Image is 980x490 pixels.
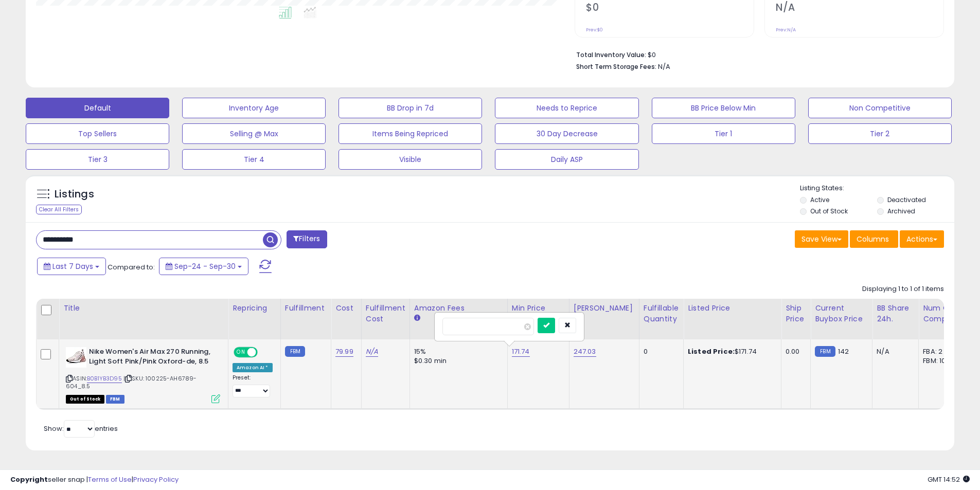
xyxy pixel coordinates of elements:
div: ASIN: [66,347,220,402]
div: $171.74 [688,347,773,356]
button: Daily ASP [495,149,638,170]
div: FBA: 2 [923,347,957,356]
small: FBM [815,346,835,357]
div: Cost [335,303,357,314]
strong: Copyright [10,475,48,484]
div: Amazon AI * [233,363,273,372]
label: Out of Stock [810,207,848,215]
div: Title [63,303,224,314]
button: Save View [795,230,848,248]
span: 2025-10-8 14:52 GMT [928,475,970,484]
button: Sep-24 - Sep-30 [159,258,248,275]
div: Repricing [233,303,276,314]
button: Selling @ Max [182,123,326,144]
button: Tier 2 [808,123,952,144]
span: Sep-24 - Sep-30 [174,261,236,271]
span: 142 [838,347,849,356]
a: B0B1YB3D95 [87,374,122,383]
button: Inventory Age [182,98,326,118]
a: Privacy Policy [133,475,179,484]
div: Ship Price [786,303,806,324]
div: Min Price [512,303,565,314]
b: Short Term Storage Fees: [576,62,656,71]
li: $0 [576,48,936,60]
button: BB Price Below Min [652,98,795,118]
button: Columns [850,230,898,248]
div: Displaying 1 to 1 of 1 items [862,284,944,294]
span: OFF [256,348,273,357]
h2: $0 [586,2,754,15]
p: Listing States: [800,184,954,193]
span: | SKU: 100225-AH6789-604_8.5 [66,374,197,390]
small: Prev: $0 [586,27,603,33]
div: FBM: 10 [923,356,957,366]
button: BB Drop in 7d [338,98,482,118]
label: Deactivated [887,195,926,204]
div: Current Buybox Price [815,303,868,324]
span: Columns [857,234,889,244]
button: Items Being Repriced [338,123,482,144]
a: Terms of Use [88,475,132,484]
button: Needs to Reprice [495,98,638,118]
h2: N/A [776,2,943,15]
button: Visible [338,149,482,170]
div: Fulfillment [285,303,327,314]
div: Fulfillment Cost [366,303,405,324]
span: Compared to: [108,262,155,272]
span: Show: entries [44,424,118,433]
div: Fulfillable Quantity [644,303,679,324]
div: N/A [877,347,911,356]
h5: Listings [55,187,94,202]
button: Tier 1 [652,123,795,144]
a: 171.74 [512,347,530,357]
div: 0 [644,347,675,356]
div: Preset: [233,374,273,397]
small: FBM [285,346,305,357]
a: 247.03 [574,347,596,357]
img: 41LTJCp0b6L._SL40_.jpg [66,347,86,368]
span: N/A [658,62,670,71]
small: Amazon Fees. [414,314,420,323]
span: Last 7 Days [52,261,93,271]
div: BB Share 24h. [877,303,914,324]
button: Tier 4 [182,149,326,170]
b: Listed Price: [688,347,735,356]
span: FBM [106,395,124,404]
label: Archived [887,207,915,215]
div: 0.00 [786,347,803,356]
small: Prev: N/A [776,27,796,33]
span: ON [235,348,247,357]
button: Actions [900,230,944,248]
button: 30 Day Decrease [495,123,638,144]
a: N/A [366,347,378,357]
label: Active [810,195,829,204]
button: Non Competitive [808,98,952,118]
span: All listings that are currently out of stock and unavailable for purchase on Amazon [66,395,104,404]
b: Total Inventory Value: [576,50,646,59]
a: 79.99 [335,347,353,357]
div: seller snap | | [10,475,179,485]
div: Amazon Fees [414,303,503,314]
b: Nike Women's Air Max 270 Running, Light Soft Pink/Pink Oxford-de, 8.5 [89,347,214,369]
div: 15% [414,347,500,356]
button: Top Sellers [26,123,169,144]
button: Default [26,98,169,118]
div: Num of Comp. [923,303,960,324]
button: Last 7 Days [37,258,106,275]
button: Tier 3 [26,149,169,170]
div: Listed Price [688,303,777,314]
div: $0.30 min [414,356,500,366]
button: Filters [287,230,327,248]
div: Clear All Filters [36,205,82,214]
div: [PERSON_NAME] [574,303,635,314]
